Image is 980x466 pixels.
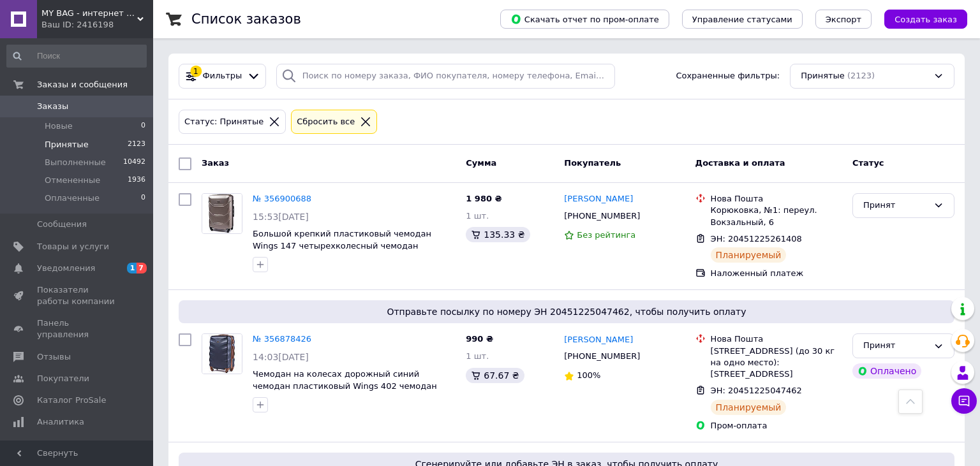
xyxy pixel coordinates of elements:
input: Поиск [6,45,147,68]
span: 10492 [123,157,145,168]
span: MY BAG - интернет магазин сумок, чемоданов и аксессуаров [41,8,137,19]
span: Статус [852,158,884,168]
button: Создать заказ [884,10,967,29]
div: Ваш ID: 2416198 [41,19,153,31]
div: Нова Пошта [711,193,842,205]
span: 15:53[DATE] [253,212,309,222]
span: 990 ₴ [466,334,493,344]
span: Покупатели [37,373,89,384]
div: Планируемый [711,247,787,263]
div: Оплачено [852,363,921,379]
a: Большой крепкий пластиковый чемодан Wings 147 четырехколесный чемодан шампань чемодан L [253,229,431,262]
div: [PHONE_NUMBER] [561,348,642,365]
span: Инструменты вебмастера и SEO [37,438,118,461]
a: Чемодан на колесах дорожный синий чемодан пластиковый Wings 402 чемодан размер XS мини чемодан пл... [253,369,437,402]
a: Создать заказ [872,14,967,24]
span: (2123) [847,71,875,80]
div: Корюковка, №1: переул. Вокзальный, 6 [711,205,842,228]
div: Статус: Принятые [182,115,266,129]
span: Оплаченные [45,193,100,204]
div: Сбросить все [294,115,357,129]
span: Экспорт [826,15,861,24]
span: Принятые [45,139,89,150]
span: Сохраненные фильтры: [676,70,780,82]
span: Отправьте посылку по номеру ЭН 20451225047462, чтобы получить оплату [184,305,949,318]
div: 67.67 ₴ [466,368,524,383]
img: Фото товару [202,194,242,233]
span: Управление статусами [692,15,792,24]
div: Пром-оплата [711,420,842,432]
span: 1 шт. [466,211,489,221]
span: 1 шт. [466,351,489,361]
span: Доставка и оплата [695,158,785,168]
div: 1 [190,66,202,77]
div: [PHONE_NUMBER] [561,208,642,224]
span: ЭН: 20451225047462 [711,386,802,395]
span: Новые [45,120,73,132]
button: Скачать отчет по пром-оплате [500,10,669,29]
span: Принятые [801,70,845,82]
span: 0 [141,120,145,132]
span: Выполненные [45,157,106,168]
div: Планируемый [711,400,787,415]
span: 2123 [128,139,145,150]
span: Сумма [466,158,496,168]
span: 100% [577,370,600,380]
span: 1936 [128,175,145,186]
a: [PERSON_NAME] [564,193,633,205]
span: Покупатель [564,158,621,168]
span: Заказ [202,158,229,168]
span: Без рейтинга [577,230,635,240]
a: Фото товару [202,193,242,234]
span: Заказы и сообщения [37,79,128,91]
div: Принят [863,199,928,212]
input: Поиск по номеру заказа, ФИО покупателя, номеру телефона, Email, номеру накладной [276,64,616,89]
span: Товары и услуги [37,241,109,252]
span: 7 [137,263,147,273]
span: Каталог ProSale [37,395,106,406]
a: № 356900688 [253,194,311,203]
span: 1 [127,263,137,273]
span: Панель управления [37,317,118,340]
span: Фильтры [203,70,242,82]
span: Создать заказ [895,15,957,24]
span: Показатели работы компании [37,284,118,307]
img: Фото товару [202,334,242,374]
span: 0 [141,193,145,204]
button: Управление статусами [682,10,803,29]
span: Заказы [37,101,68,112]
div: Нова Пошта [711,333,842,345]
a: № 356878426 [253,334,311,344]
h1: Список заказов [191,11,301,27]
a: [PERSON_NAME] [564,334,633,346]
span: Скачать отчет по пром-оплате [510,13,659,25]
button: Экспорт [815,10,872,29]
span: Сообщения [37,219,87,230]
a: Фото товару [202,333,242,374]
div: 135.33 ₴ [466,227,530,242]
span: Отмененные [45,175,100,186]
div: Наложенный платеж [711,268,842,279]
span: 14:03[DATE] [253,352,309,362]
div: [STREET_ADDRESS] (до 30 кг на одно место): [STREET_ADDRESS] [711,346,842,381]
span: Аналитика [37,416,84,428]
span: Уведомления [37,263,95,274]
div: Принят [863,339,928,353]
span: 1 980 ₴ [466,194,501,203]
span: ЭН: 20451225261408 [711,234,802,244]
button: Чат с покупателем [951,388,977,414]
span: Отзывы [37,351,71,363]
